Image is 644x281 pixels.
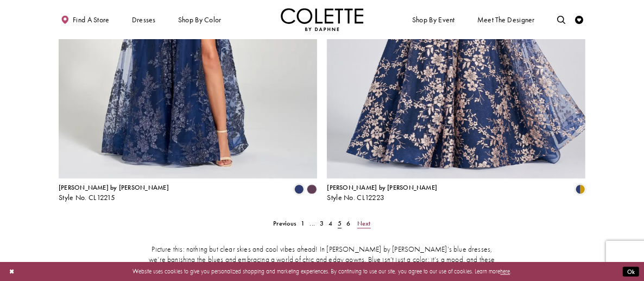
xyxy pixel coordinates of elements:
[329,219,333,228] span: 4
[355,217,373,229] a: Next Page
[477,16,535,24] span: Meet the designer
[576,184,585,194] i: Navy Blue/Gold
[59,184,169,202] div: Colette by Daphne Style No. CL12215
[281,8,363,31] a: Visit Home Page
[327,183,437,192] span: [PERSON_NAME] by [PERSON_NAME]
[623,266,639,277] button: Submit Dialog
[271,217,299,229] a: Prev Page
[555,8,567,31] a: Toggle search
[59,8,111,31] a: Find a store
[273,219,296,228] span: Previous
[176,8,223,31] span: Shop by color
[59,266,585,277] p: Website uses cookies to give you personalized shopping and marketing experiences. By continuing t...
[59,193,115,202] span: Style No. CL12215
[318,217,326,229] a: 3
[335,217,344,229] span: Current page
[73,16,110,24] span: Find a store
[475,8,537,31] a: Meet the designer
[307,217,318,229] a: ...
[307,184,317,194] i: Plum
[346,219,350,228] span: 6
[294,184,304,194] i: Navy Blue
[320,219,324,228] span: 3
[344,217,353,229] a: 6
[338,219,342,228] span: 5
[281,8,363,31] img: Colette by Daphne
[327,184,437,202] div: Colette by Daphne Style No. CL12223
[326,217,335,229] a: 4
[410,8,457,31] span: Shop By Event
[178,16,222,24] span: Shop by color
[132,16,156,24] span: Dresses
[327,193,384,202] span: Style No. CL12223
[310,219,315,228] span: ...
[412,16,455,24] span: Shop By Event
[357,219,371,228] span: Next
[130,8,158,31] span: Dresses
[501,267,510,275] a: here
[299,217,307,229] a: 1
[573,8,585,31] a: Check Wishlist
[5,264,18,279] button: Close Dialog
[59,183,169,192] span: [PERSON_NAME] by [PERSON_NAME]
[301,219,305,228] span: 1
